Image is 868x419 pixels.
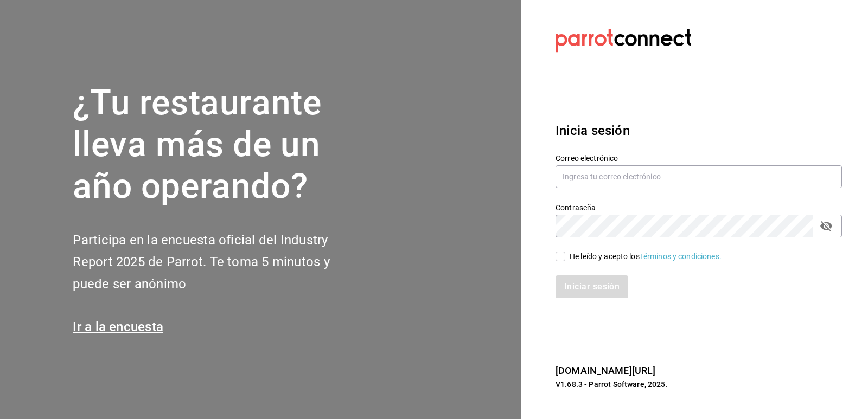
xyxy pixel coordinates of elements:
[73,319,163,334] a: Ir a la encuesta
[73,82,366,207] h1: ¿Tu restaurante lleva más de un año operando?
[556,379,842,390] p: V1.68.3 - Parrot Software, 2025.
[556,154,842,162] label: Correo electrónico
[570,251,722,262] div: He leído y acepto los
[73,229,366,295] h2: Participa en la encuesta oficial del Industry Report 2025 de Parrot. Te toma 5 minutos y puede se...
[556,365,655,376] a: [DOMAIN_NAME][URL]
[556,204,842,211] label: Contraseña
[640,252,722,261] a: Términos y condiciones.
[556,121,842,140] h3: Inicia sesión
[556,165,842,188] input: Ingresa tu correo electrónico
[817,217,835,235] button: passwordField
